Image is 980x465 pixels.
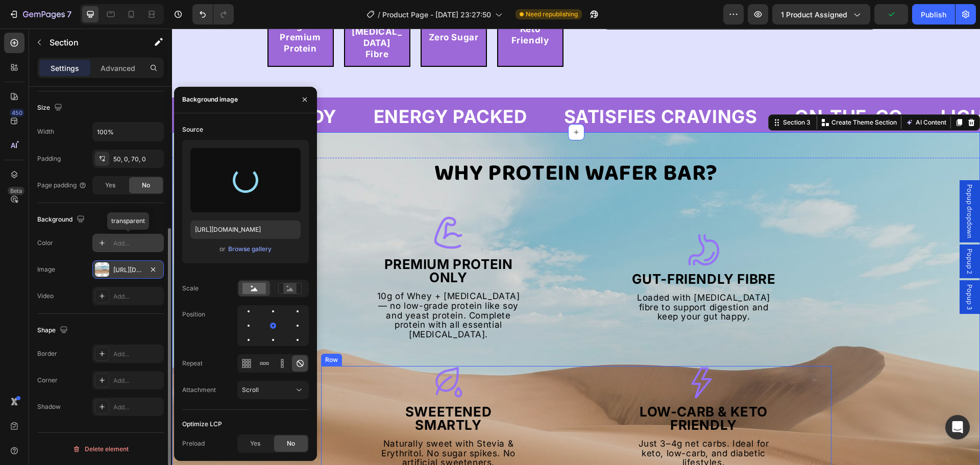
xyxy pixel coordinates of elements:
[945,415,970,439] div: Open Intercom Messenger
[37,127,54,136] div: Width
[228,244,272,254] button: Browse gallery
[182,125,203,134] div: Source
[793,220,803,246] span: Popup 2
[200,228,353,257] h2: Premium Protein Only
[113,239,161,248] div: Add...
[182,284,199,293] div: Scale
[182,310,205,319] div: Position
[200,376,353,404] h2: Sweetened Smartly
[142,181,150,190] span: No
[37,213,87,227] div: Background
[113,155,161,164] div: 50, 0, 70, 0
[659,89,725,99] p: Create Theme Section
[105,181,115,190] span: Yes
[150,130,658,160] p: Why Protein Wafer Bar?
[192,4,234,25] div: Undo/Redo
[781,9,847,20] span: 1 product assigned
[37,441,164,457] button: Delete element
[113,403,161,412] div: Add...
[392,77,585,99] p: SATISFIES CRAVINGS
[378,9,380,20] span: /
[250,439,260,448] span: Yes
[113,265,143,275] div: [URL][DOMAIN_NAME]
[37,402,61,411] div: Shadow
[609,89,641,99] div: Section 3
[37,154,61,163] div: Padding
[382,9,491,20] span: Product Page - [DATE] 23:27:50
[101,63,135,74] p: Advanced
[793,256,803,281] span: Popup 3
[769,77,939,99] p: LIGHT & CRUNCHY
[261,187,292,224] img: gempages_575953440111330130-0334a621-ec8f-44c8-a29f-f4f479939717.png
[202,77,355,99] p: ENERGY PACKED
[8,187,24,195] div: Beta
[37,349,57,358] div: Border
[201,410,352,439] p: Naturally sweet with Stevia & Erythritol. No sugar spikes. No artificial sweeteners.
[793,156,803,210] span: Popup dropdown
[237,381,309,399] button: Scroll
[623,77,730,99] p: ON-THE-GO
[526,10,578,19] span: Need republishing
[228,244,272,254] div: Browse gallery
[182,439,205,448] div: Preload
[516,205,548,238] img: gempages_575953440111330130-3f3a1476-3f6e-4fe1-86bc-d5d15a354110.png
[172,29,980,465] iframe: To enrich screen reader interactions, please activate Accessibility in Grammarly extension settings
[201,263,352,311] p: 10g of Whey + [MEDICAL_DATA] — no low-grade protein like soy and yeast protein. Complete protein ...
[72,443,129,455] div: Delete element
[455,376,608,404] h2: Low-Carb & Keto Friendly
[182,385,216,395] div: Attachment
[516,337,548,371] img: gempages_575953440111330130-9925c58d-06e4-4eac-9ede-6fe405083a5a.png
[50,36,133,48] p: Section
[10,109,24,117] div: 450
[456,264,607,293] p: Loaded with [MEDICAL_DATA] fibre to support digestion and keep your gut happy.
[37,101,64,115] div: Size
[287,439,295,448] span: No
[182,420,222,429] div: Optimize LCP
[242,386,259,394] span: Scroll
[219,243,226,255] span: or
[2,77,165,99] p: WORKOUT READY
[182,95,238,104] div: Background image
[256,3,308,14] p: Zero Sugar
[921,9,946,20] div: Publish
[113,292,161,301] div: Add...
[37,238,53,248] div: Color
[772,4,870,25] button: 1 product assigned
[113,376,161,385] div: Add...
[4,4,76,25] button: 7
[456,410,607,439] p: Just 3–4g net carbs. Ideal for keto, low-carb, and diabetic lifestyles.
[37,376,58,385] div: Corner
[37,291,54,301] div: Video
[51,63,79,74] p: Settings
[93,123,163,141] input: Auto
[182,359,203,368] div: Repeat
[912,4,955,25] button: Publish
[37,265,55,274] div: Image
[113,350,161,359] div: Add...
[151,327,168,336] div: Row
[731,88,776,100] button: AI Content
[37,324,70,337] div: Shape
[455,243,608,258] h2: Gut-Friendly Fibre
[67,8,71,20] p: 7
[37,181,87,190] div: Page padding
[190,221,301,239] input: https://example.com/image.jpg
[261,337,292,371] img: gempages_575953440111330130-7e3a9acd-e411-4792-b1c4-415e0717937d.png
